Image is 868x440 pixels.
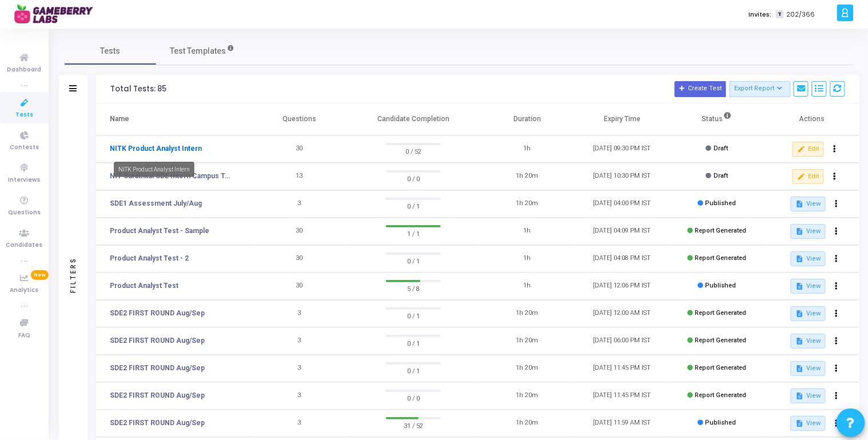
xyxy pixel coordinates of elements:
[110,335,205,346] a: SDE2 FIRST ROUND Aug/Sep
[252,273,347,300] td: 30
[795,419,803,427] mat-icon: description
[480,163,575,190] td: 1h 20m
[480,273,575,300] td: 1h
[480,103,575,135] th: Duration
[386,227,441,239] span: 1 / 1
[791,197,826,211] button: View
[695,391,747,399] span: Report Generated
[797,173,805,181] mat-icon: edit
[386,310,441,321] span: 0 / 1
[480,245,575,273] td: 1h
[695,364,747,371] span: Report Generated
[110,308,205,318] a: SDE2 FIRST ROUND Aug/Sep
[252,103,347,135] th: Questions
[730,81,791,97] button: Export Report
[791,251,826,266] button: View
[795,227,803,235] mat-icon: description
[480,135,575,163] td: 1h
[695,254,747,262] span: Report Generated
[386,419,441,431] span: 31 / 52
[386,255,441,266] span: 0 / 1
[386,200,441,211] span: 0 / 1
[791,279,826,294] button: View
[68,213,78,338] div: Filters
[252,382,347,410] td: 3
[575,410,670,437] td: [DATE] 11:59 AM IST
[96,103,252,135] th: Name
[480,300,575,327] td: 1h 20m
[252,410,347,437] td: 3
[110,143,202,154] a: NITK Product Analyst Intern
[575,103,670,135] th: Expiry Time
[575,190,670,218] td: [DATE] 04:00 PM IST
[791,389,826,403] button: View
[575,382,670,410] td: [DATE] 11:45 PM IST
[575,300,670,327] td: [DATE] 12:00 AM IST
[795,310,803,318] mat-icon: description
[480,327,575,355] td: 1h 20m
[795,282,803,290] mat-icon: description
[252,163,347,190] td: 13
[795,255,803,263] mat-icon: description
[386,282,441,294] span: 5 / 8
[791,224,826,239] button: View
[795,392,803,400] mat-icon: description
[575,135,670,163] td: [DATE] 09:30 PM IST
[110,363,205,373] a: SDE2 FIRST ROUND Aug/Sep
[9,175,41,185] span: Interviews
[791,416,826,431] button: View
[10,286,39,295] span: Analytics
[110,226,209,236] a: Product Analyst Test - Sample
[386,365,441,376] span: 0 / 1
[170,45,226,57] span: Test Templates
[480,218,575,245] td: 1h
[386,337,441,349] span: 0 / 1
[695,309,747,317] span: Report Generated
[748,10,771,19] label: Invites:
[10,143,39,153] span: Contests
[8,208,41,218] span: Questions
[786,10,815,19] span: 202/366
[575,245,670,273] td: [DATE] 04:08 PM IST
[706,199,736,207] span: Published
[110,418,205,428] a: SDE2 FIRST ROUND Aug/Sep
[15,110,33,120] span: Tests
[575,218,670,245] td: [DATE] 04:09 PM IST
[480,355,575,382] td: 1h 20m
[252,218,347,245] td: 30
[114,162,194,177] div: NITK Product Analyst Intern
[706,419,736,426] span: Published
[386,145,441,157] span: 0 / 52
[575,355,670,382] td: [DATE] 11:45 PM IST
[695,227,747,234] span: Report Generated
[110,85,166,94] div: Total Tests: 85
[480,410,575,437] td: 1h 20m
[252,190,347,218] td: 3
[575,163,670,190] td: [DATE] 10:30 PM IST
[18,331,30,341] span: FAQ
[795,200,803,208] mat-icon: description
[714,145,728,152] span: Draft
[791,334,826,349] button: View
[795,337,803,345] mat-icon: description
[14,3,100,26] img: logo
[252,355,347,382] td: 3
[110,198,202,209] a: SDE1 Assessment July/Aug
[110,281,178,291] a: Product Analyst Test
[252,245,347,273] td: 30
[110,390,205,401] a: SDE2 FIRST ROUND Aug/Sep
[480,190,575,218] td: 1h 20m
[252,300,347,327] td: 3
[252,135,347,163] td: 30
[110,253,189,263] a: Product Analyst Test - 2
[791,306,826,321] button: View
[793,142,824,157] button: Edit
[795,365,803,373] mat-icon: description
[575,273,670,300] td: [DATE] 12:06 PM IST
[101,45,121,57] span: Tests
[776,10,783,19] span: T
[793,169,824,184] button: Edit
[706,282,736,289] span: Published
[675,81,726,97] button: Create Test
[670,103,765,135] th: Status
